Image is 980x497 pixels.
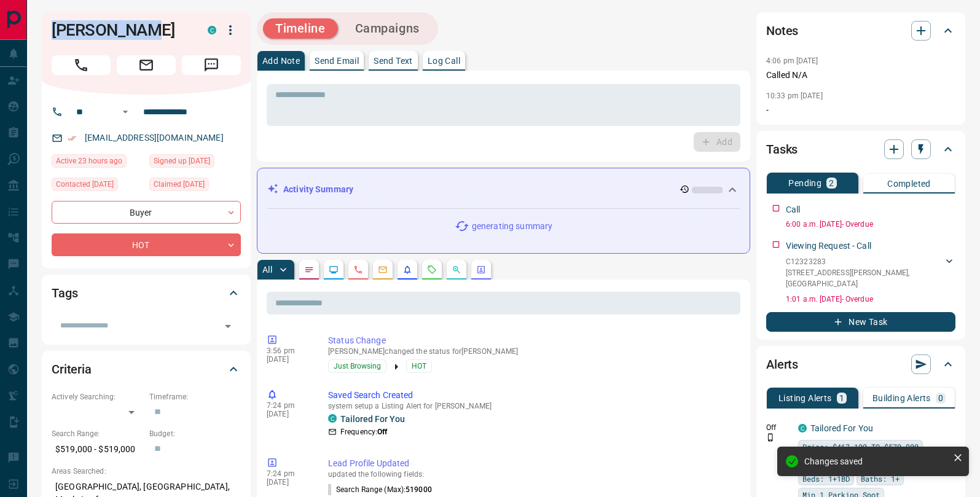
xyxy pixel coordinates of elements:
[315,57,359,65] p: Send Email
[778,394,832,402] p: Listing Alerts
[428,57,460,65] p: Log Call
[117,55,176,75] span: Email
[766,312,955,332] button: New Task
[802,440,919,453] span: Price: $467,100 TO $570,900
[154,155,210,167] span: Signed up [DATE]
[786,256,943,267] p: C12323283
[786,254,955,292] div: C12323283[STREET_ADDRESS][PERSON_NAME],[GEOGRAPHIC_DATA]
[329,265,339,275] svg: Lead Browsing Activity
[798,424,807,432] div: condos.ca
[766,422,791,433] p: Off
[328,347,735,356] p: [PERSON_NAME] changed the status for [PERSON_NAME]
[267,401,310,410] p: 7:24 pm
[52,154,143,171] div: Mon Aug 11 2025
[353,265,363,275] svg: Calls
[262,265,272,274] p: All
[52,354,241,384] div: Criteria
[340,426,387,437] p: Frequency:
[766,92,823,100] p: 10:33 pm [DATE]
[839,394,844,402] p: 1
[766,57,818,65] p: 4:06 pm [DATE]
[766,21,798,41] h2: Notes
[267,478,310,487] p: [DATE]
[267,410,310,418] p: [DATE]
[149,178,241,195] div: Thu Aug 07 2025
[786,294,955,305] p: 1:01 a.m. [DATE] - Overdue
[328,470,735,479] p: updated the following fields:
[56,178,114,190] span: Contacted [DATE]
[472,220,552,233] p: generating summary
[52,391,143,402] p: Actively Searching:
[334,360,381,372] span: Just Browsing
[804,456,948,466] div: Changes saved
[328,457,735,470] p: Lead Profile Updated
[766,16,955,45] div: Notes
[377,428,387,436] strong: Off
[340,414,405,424] a: Tailored For You
[786,240,871,252] p: Viewing Request - Call
[328,414,337,423] div: condos.ca
[887,179,931,188] p: Completed
[263,18,338,39] button: Timeline
[766,354,798,374] h2: Alerts
[52,428,143,439] p: Search Range:
[154,178,205,190] span: Claimed [DATE]
[452,265,461,275] svg: Opportunities
[304,265,314,275] svg: Notes
[766,139,798,159] h2: Tasks
[374,57,413,65] p: Send Text
[56,155,122,167] span: Active 23 hours ago
[872,394,931,402] p: Building Alerts
[267,469,310,478] p: 7:24 pm
[68,134,76,143] svg: Email Verified
[328,389,735,402] p: Saved Search Created
[208,26,216,34] div: condos.ca
[328,334,735,347] p: Status Change
[283,183,353,196] p: Activity Summary
[267,346,310,355] p: 3:56 pm
[118,104,133,119] button: Open
[52,466,241,477] p: Areas Searched:
[766,135,955,164] div: Tasks
[328,402,735,410] p: system setup a Listing Alert for [PERSON_NAME]
[85,133,224,143] a: [EMAIL_ADDRESS][DOMAIN_NAME]
[766,69,955,82] p: Called N/A
[149,428,241,439] p: Budget:
[402,265,412,275] svg: Listing Alerts
[52,178,143,195] div: Thu Aug 07 2025
[427,265,437,275] svg: Requests
[786,203,801,216] p: Call
[267,355,310,364] p: [DATE]
[52,359,92,379] h2: Criteria
[149,154,241,171] div: Thu Aug 07 2025
[938,394,943,402] p: 0
[267,178,740,201] div: Activity Summary
[328,484,432,495] p: Search Range (Max) :
[766,350,955,379] div: Alerts
[262,57,300,65] p: Add Note
[786,267,943,289] p: [STREET_ADDRESS][PERSON_NAME] , [GEOGRAPHIC_DATA]
[766,104,955,117] p: -
[52,233,241,256] div: HOT
[766,433,775,442] svg: Push Notification Only
[52,55,111,75] span: Call
[343,18,432,39] button: Campaigns
[788,179,821,187] p: Pending
[406,485,432,494] span: 519000
[52,278,241,308] div: Tags
[476,265,486,275] svg: Agent Actions
[810,423,873,433] a: Tailored For You
[412,360,426,372] span: HOT
[149,391,241,402] p: Timeframe:
[52,201,241,224] div: Buyer
[52,439,143,460] p: $519,000 - $519,000
[378,265,388,275] svg: Emails
[182,55,241,75] span: Message
[52,20,189,40] h1: [PERSON_NAME]
[219,318,237,335] button: Open
[829,179,834,187] p: 2
[52,283,77,303] h2: Tags
[786,219,955,230] p: 6:00 a.m. [DATE] - Overdue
